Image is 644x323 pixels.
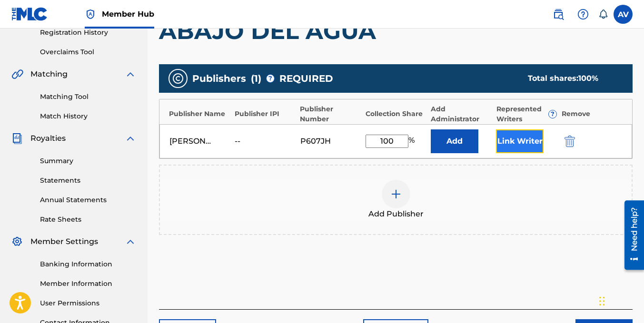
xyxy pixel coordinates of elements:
[169,109,230,119] div: Publisher Name
[11,69,23,80] img: Matching
[85,9,96,20] img: Top Rightsholder
[574,5,593,24] div: Help
[267,75,274,82] span: ?
[172,73,184,84] img: publishers
[40,176,136,186] a: Statements
[496,129,544,153] button: Link Writer
[30,236,98,247] span: Member Settings
[40,156,136,166] a: Summary
[125,133,136,144] img: expand
[279,71,333,86] span: REQUIRED
[40,259,136,269] a: Banking Information
[553,9,564,20] img: search
[40,298,136,308] a: User Permissions
[431,129,478,153] button: Add
[598,10,608,19] div: Notifications
[366,109,426,119] div: Collection Share
[368,208,424,220] span: Add Publisher
[596,277,644,323] iframe: Chat Widget
[614,5,633,24] div: User Menu
[159,17,633,45] h1: ABAJO DEL AGUA
[125,69,136,80] img: expand
[549,5,568,24] a: Public Search
[40,111,136,121] a: Match History
[528,73,614,84] div: Total shares:
[40,47,136,57] a: Overclaims Tool
[390,188,402,200] img: add
[599,287,605,315] div: Drag
[549,110,556,118] span: ?
[11,133,23,144] img: Royalties
[578,74,598,83] span: 100 %
[40,92,136,102] a: Matching Tool
[40,28,136,38] a: Registration History
[11,7,48,21] img: MLC Logo
[251,71,261,86] span: ( 1 )
[565,136,575,147] img: 12a2ab48e56ec057fbd8.svg
[496,104,557,124] div: Represented Writers
[40,195,136,205] a: Annual Statements
[431,104,492,124] div: Add Administrator
[408,135,417,148] span: %
[11,236,23,247] img: Member Settings
[300,104,361,124] div: Publisher Number
[617,197,644,274] iframe: Resource Center
[192,71,246,86] span: Publishers
[125,236,136,247] img: expand
[40,215,136,225] a: Rate Sheets
[562,109,623,119] div: Remove
[235,109,296,119] div: Publisher IPI
[102,9,154,20] span: Member Hub
[577,9,589,20] img: help
[40,279,136,289] a: Member Information
[30,69,68,80] span: Matching
[30,133,66,144] span: Royalties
